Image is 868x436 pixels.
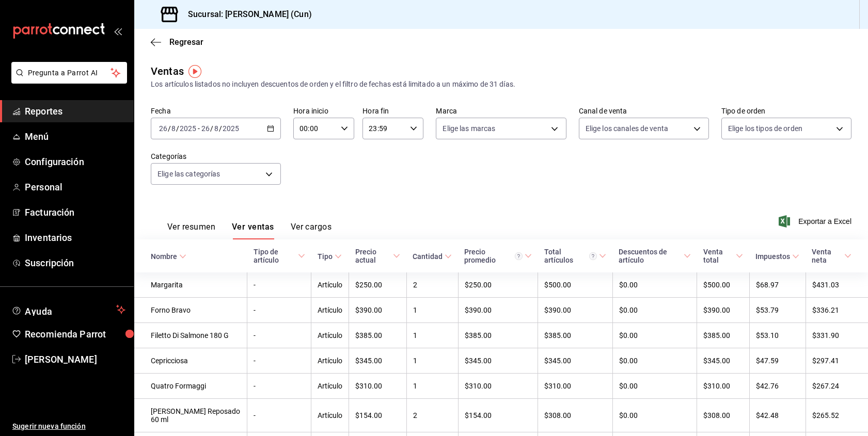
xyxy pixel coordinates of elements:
td: $500.00 [538,272,612,298]
td: $42.48 [749,399,806,432]
label: Canal de venta [579,107,709,115]
input: -- [214,124,219,133]
td: $431.03 [806,272,868,298]
span: - [198,124,200,133]
td: $310.00 [538,374,612,399]
td: $390.00 [538,298,612,323]
td: $297.41 [806,348,868,374]
td: $308.00 [697,399,750,432]
span: Elige las categorías [157,169,220,179]
td: $310.00 [697,374,750,399]
td: $154.00 [458,399,538,432]
td: $390.00 [349,298,406,323]
td: $53.10 [749,323,806,348]
td: $68.97 [749,272,806,298]
td: $385.00 [538,323,612,348]
td: - [247,399,311,432]
span: Cantidad [413,252,452,261]
span: / [168,124,171,133]
td: $336.21 [806,298,868,323]
span: [PERSON_NAME] [25,352,125,366]
td: 2 [406,399,458,432]
td: $310.00 [349,374,406,399]
div: Los artículos listados no incluyen descuentos de orden y el filtro de fechas está limitado a un m... [151,79,851,90]
td: 1 [406,323,458,348]
td: - [247,298,311,323]
td: $0.00 [612,272,697,298]
span: Ayuda [25,303,112,316]
span: Precio actual [355,248,400,264]
div: Nombre [151,252,177,261]
td: - [247,374,311,399]
td: 2 [406,272,458,298]
td: - [247,348,311,374]
td: $308.00 [538,399,612,432]
h3: Sucursal: [PERSON_NAME] (Cun) [180,8,312,21]
td: Quatro Formaggi [134,374,247,399]
div: Precio promedio [464,248,523,264]
label: Tipo de orden [721,107,851,115]
div: Impuestos [755,252,790,261]
td: $385.00 [349,323,406,348]
span: Tipo [318,252,342,261]
span: Precio promedio [464,248,532,264]
span: Elige los canales de venta [586,123,668,134]
span: Tipo de artículo [254,248,305,264]
span: Descuentos de artículo [619,248,690,264]
td: $250.00 [349,272,406,298]
td: Artículo [311,399,349,432]
td: $0.00 [612,399,697,432]
svg: El total artículos considera cambios de precios en los artículos así como costos adicionales por ... [589,252,597,260]
td: [PERSON_NAME] Reposado 60 ml [134,399,247,432]
div: Ventas [151,63,184,79]
td: $390.00 [697,298,750,323]
div: Tipo [318,252,333,261]
td: $390.00 [458,298,538,323]
td: $385.00 [697,323,750,348]
input: ---- [222,124,240,133]
label: Hora inicio [293,107,354,115]
button: open_drawer_menu [114,27,122,35]
div: Descuentos de artículo [619,248,681,264]
div: Precio actual [355,248,391,264]
div: Venta total [703,248,734,264]
label: Fecha [151,107,281,115]
span: Elige los tipos de orden [728,123,802,134]
button: Exportar a Excel [781,215,851,228]
td: $331.90 [806,323,868,348]
td: Margarita [134,272,247,298]
td: $250.00 [458,272,538,298]
span: Configuración [25,155,125,169]
td: $42.76 [749,374,806,399]
span: Total artículos [544,248,606,264]
svg: Precio promedio = Total artículos / cantidad [515,252,523,260]
td: $345.00 [538,348,612,374]
td: $345.00 [458,348,538,374]
td: 1 [406,348,458,374]
span: Impuestos [755,252,799,261]
button: Ver ventas [232,222,274,239]
td: Artículo [311,348,349,374]
button: Regresar [151,37,203,47]
td: Artículo [311,323,349,348]
td: $0.00 [612,298,697,323]
td: $0.00 [612,348,697,374]
td: - [247,323,311,348]
td: Artículo [311,272,349,298]
td: 1 [406,374,458,399]
button: Pregunta a Parrot AI [11,62,127,84]
input: ---- [179,124,197,133]
td: $385.00 [458,323,538,348]
td: 1 [406,298,458,323]
div: Venta neta [812,248,842,264]
input: -- [171,124,176,133]
button: Tooltip marker [188,65,201,78]
div: Cantidad [413,252,443,261]
div: navigation tabs [167,222,332,239]
td: $154.00 [349,399,406,432]
span: Venta total [703,248,744,264]
span: Reportes [25,104,125,118]
input: -- [159,124,168,133]
td: Artículo [311,374,349,399]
